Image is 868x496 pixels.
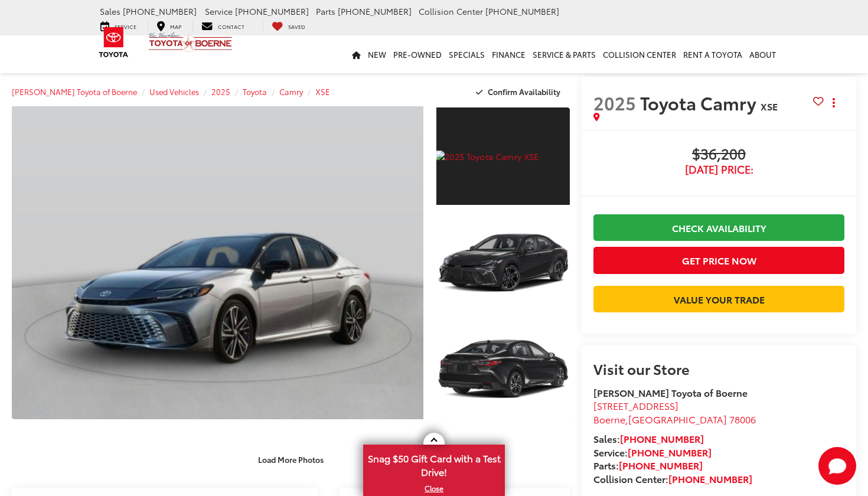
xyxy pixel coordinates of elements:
[593,361,844,376] h2: Visit our Store
[243,86,267,97] a: Toyota
[12,86,137,97] a: [PERSON_NAME] Toyota of Boerne
[818,447,856,485] svg: Start Chat
[436,106,570,206] a: Expand Photo 1
[593,386,748,399] strong: [PERSON_NAME] Toyota of Boerne
[8,105,428,420] img: 2025 Toyota Camry XSE
[211,86,230,97] a: 2025
[668,472,752,485] a: [PHONE_NUMBER]
[123,5,197,17] span: [PHONE_NUMBER]
[488,86,560,97] span: Confirm Availability
[205,5,233,17] span: Service
[92,19,145,31] a: Service
[824,92,844,113] button: Actions
[818,447,856,485] button: Toggle Chat Window
[593,399,756,426] a: [STREET_ADDRESS] Boerne,[GEOGRAPHIC_DATA] 78006
[529,35,599,73] a: Service & Parts: Opens in a new tab
[593,164,844,175] span: [DATE] Price:
[436,213,570,312] a: Expand Photo 2
[620,432,704,445] a: [PHONE_NUMBER]
[593,412,625,426] span: Boerne
[593,472,752,485] strong: Collision Center:
[263,19,314,31] a: My Saved Vehicles
[435,211,571,314] img: 2025 Toyota Camry XSE
[593,432,704,445] strong: Sales:
[12,106,423,419] a: Expand Photo 0
[435,318,571,420] img: 2025 Toyota Camry XSE
[761,99,778,113] span: XSE
[619,458,703,472] a: [PHONE_NUMBER]
[279,86,303,97] a: Camry
[833,98,835,107] span: dropdown dots
[599,35,680,73] a: Collision Center
[419,5,483,17] span: Collision Center
[593,445,712,459] strong: Service:
[149,86,199,97] a: Used Vehicles
[640,90,761,115] span: Toyota Camry
[593,286,844,312] a: Value Your Trade
[100,5,120,17] span: Sales
[235,5,309,17] span: [PHONE_NUMBER]
[364,446,504,482] span: Snag $50 Gift Card with a Test Drive!
[445,35,488,73] a: Specials
[92,23,136,61] img: Toyota
[628,445,712,459] a: [PHONE_NUMBER]
[593,458,703,472] strong: Parts:
[435,150,571,162] img: 2025 Toyota Camry XSE
[593,412,756,426] span: ,
[364,35,390,73] a: New
[338,5,412,17] span: [PHONE_NUMBER]
[469,81,570,102] button: Confirm Availability
[729,412,756,426] span: 78006
[593,214,844,241] a: Check Availability
[316,5,335,17] span: Parts
[593,399,678,412] span: [STREET_ADDRESS]
[746,35,779,73] a: About
[593,247,844,273] button: Get Price Now
[348,35,364,73] a: Home
[288,22,305,30] span: Saved
[192,19,253,31] a: Contact
[628,412,727,426] span: [GEOGRAPHIC_DATA]
[593,90,636,115] span: 2025
[148,19,190,31] a: Map
[593,146,844,164] span: $36,200
[436,319,570,419] a: Expand Photo 3
[390,35,445,73] a: Pre-Owned
[148,32,233,53] img: Vic Vaughan Toyota of Boerne
[488,35,529,73] a: Finance
[315,86,330,97] a: XSE
[250,449,332,470] button: Load More Photos
[485,5,559,17] span: [PHONE_NUMBER]
[680,35,746,73] a: Rent a Toyota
